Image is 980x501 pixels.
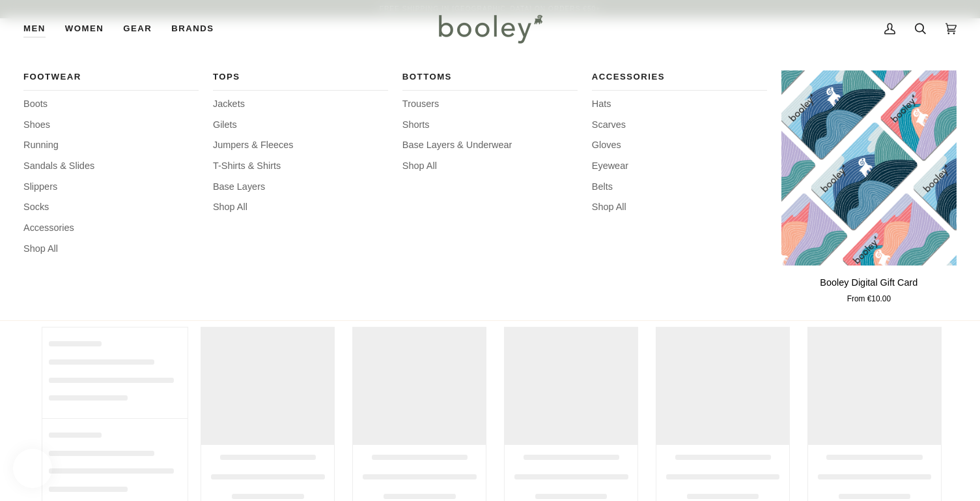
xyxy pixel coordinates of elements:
[213,118,388,132] a: Gilets
[23,180,199,194] a: Slippers
[433,10,547,48] img: Booley
[592,70,767,91] a: Accessories
[23,138,199,153] a: Running
[213,70,388,83] span: Tops
[23,97,199,112] a: Boots
[781,70,957,266] product-grid-item-variant: €10.00
[847,294,891,305] span: From €10.00
[592,97,767,112] a: Hats
[781,70,957,305] product-grid-item: Booley Digital Gift Card
[23,159,199,174] a: Sandals & Slides
[592,180,767,194] a: Belts
[213,138,388,153] a: Jumpers & Fleeces
[402,70,578,91] a: Bottoms
[171,22,214,35] span: Brands
[23,242,199,256] a: Shop All
[213,200,388,215] a: Shop All
[592,159,767,174] a: Eyewear
[65,22,104,35] span: Women
[123,22,152,35] span: Gear
[781,271,957,305] a: Booley Digital Gift Card
[213,159,388,174] a: T-Shirts & Shirts
[820,276,917,290] p: Booley Digital Gift Card
[592,200,767,215] a: Shop All
[402,138,578,153] a: Base Layers & Underwear
[402,97,578,112] a: Trousers
[23,118,199,132] a: Shoes
[213,70,388,91] a: Tops
[402,159,578,174] a: Shop All
[23,200,199,215] a: Socks
[23,221,199,235] a: Accessories
[213,97,388,112] a: Jackets
[23,70,199,91] a: Footwear
[13,449,52,488] iframe: Button to open loyalty program pop-up
[592,70,767,83] span: Accessories
[781,70,957,266] a: Booley Digital Gift Card
[592,138,767,153] a: Gloves
[402,70,578,83] span: Bottoms
[592,118,767,132] a: Scarves
[213,180,388,194] a: Base Layers
[23,70,199,83] span: Footwear
[402,118,578,132] a: Shorts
